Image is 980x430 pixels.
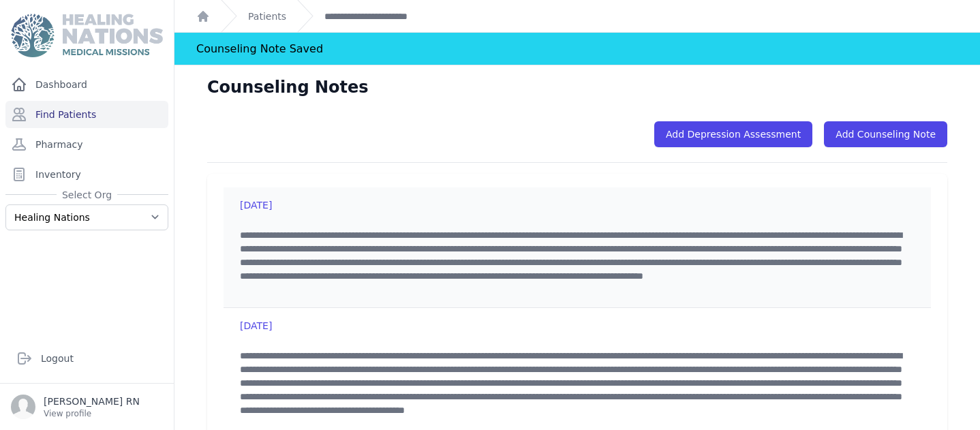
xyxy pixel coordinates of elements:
[654,121,812,147] a: Add Depression Assessment
[57,188,117,202] span: Select Org
[11,14,162,57] img: Medical Missions EMR
[5,161,168,188] a: Inventory
[11,395,163,419] a: [PERSON_NAME] RN View profile
[44,408,140,419] p: View profile
[174,33,980,65] div: Notification
[824,121,947,147] a: Add Counseling Note
[248,10,286,23] a: Patients
[11,345,163,372] a: Logout
[5,71,168,98] a: Dashboard
[196,33,323,65] div: Counseling Note Saved
[240,198,272,212] p: [DATE]
[5,131,168,158] a: Pharmacy
[207,76,369,98] h1: Counseling Notes
[5,101,168,128] a: Find Patients
[44,395,140,408] p: [PERSON_NAME] RN
[240,319,272,333] p: [DATE]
